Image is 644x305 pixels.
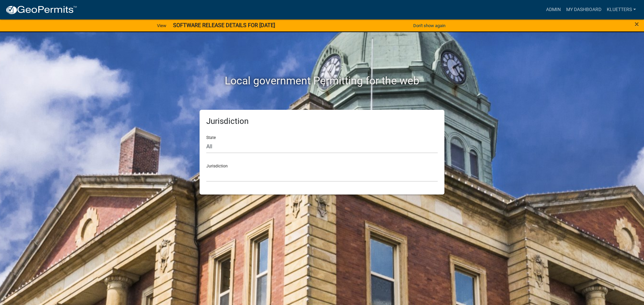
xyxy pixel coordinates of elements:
a: kluetters [604,3,639,16]
strong: SOFTWARE RELEASE DETAILS FOR [DATE] [173,22,275,28]
button: Close [635,20,639,28]
a: View [154,20,169,31]
a: My Dashboard [563,3,604,16]
h5: Jurisdiction [206,117,438,126]
a: Admin [543,3,563,16]
h2: Local government Permitting for the web [136,74,508,87]
span: × [635,19,639,29]
button: Don't show again [411,20,448,31]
